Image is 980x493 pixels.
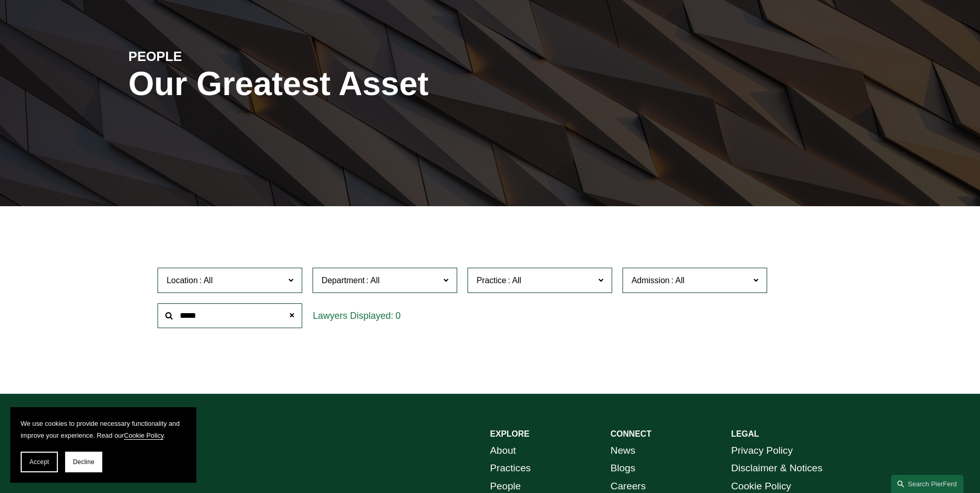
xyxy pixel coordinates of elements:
span: Decline [73,458,95,466]
strong: LEGAL [731,429,759,438]
h4: PEOPLE [129,48,309,65]
strong: CONNECT [611,429,651,438]
h1: Our Greatest Asset [129,65,611,103]
span: 0 [395,311,400,321]
span: Department [321,276,365,285]
a: About [490,442,516,460]
p: We use cookies to provide necessary functionality and improve your experience. Read our . [21,418,186,441]
span: Accept [29,458,49,466]
a: Blogs [611,459,635,477]
span: Practice [476,276,506,285]
a: News [611,442,635,460]
a: Disclaimer & Notices [731,459,822,477]
span: Location [166,276,198,285]
a: Search this site [891,475,963,493]
a: Privacy Policy [731,442,792,460]
a: Cookie Policy [124,432,164,439]
span: Admission [631,276,670,285]
button: Decline [65,452,102,472]
strong: EXPLORE [490,429,530,438]
section: Cookie banner [10,407,196,483]
a: Practices [490,459,531,477]
button: Accept [21,452,58,472]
